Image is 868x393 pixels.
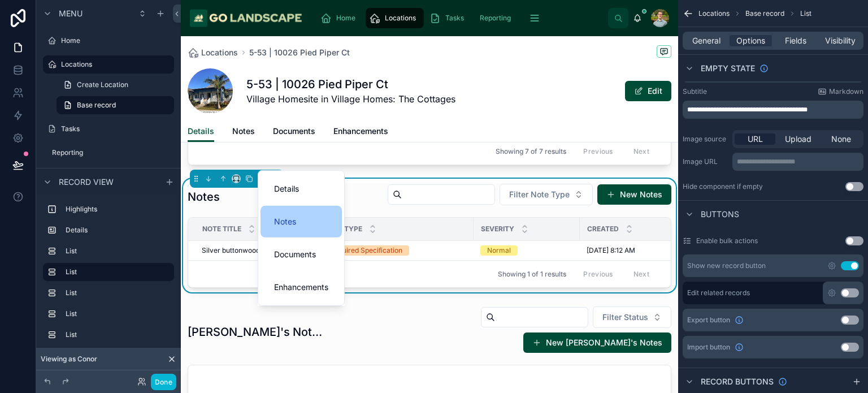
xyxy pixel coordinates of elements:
a: Locations [366,8,424,28]
span: Details [188,126,214,137]
a: Home [317,8,363,28]
span: Village Homesite in Village Homes: The Cottages [246,92,455,106]
span: Home [336,14,355,23]
a: Enhancements [333,121,388,144]
a: 5-53 | 10026 Pied Piper Ct [249,47,350,58]
a: Documents [273,121,315,144]
span: Enhancements [274,280,328,294]
span: Notes [232,126,255,137]
span: Documents [273,126,315,137]
span: Details [274,182,299,196]
span: Enhancements [333,126,388,137]
a: Locations [188,47,238,58]
span: Reporting [480,14,511,23]
h1: 5-53 | 10026 Pied Piper Ct [246,76,455,92]
div: scrollable content [311,6,608,31]
span: Locations [201,47,238,58]
a: Notes [232,121,255,144]
a: Tasks [426,8,472,28]
a: Details [188,121,214,142]
span: Documents [274,248,316,261]
span: Notes [274,215,296,228]
button: Edit [625,81,671,101]
span: Tasks [445,14,464,23]
img: App logo [190,9,302,27]
span: Locations [385,14,416,23]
